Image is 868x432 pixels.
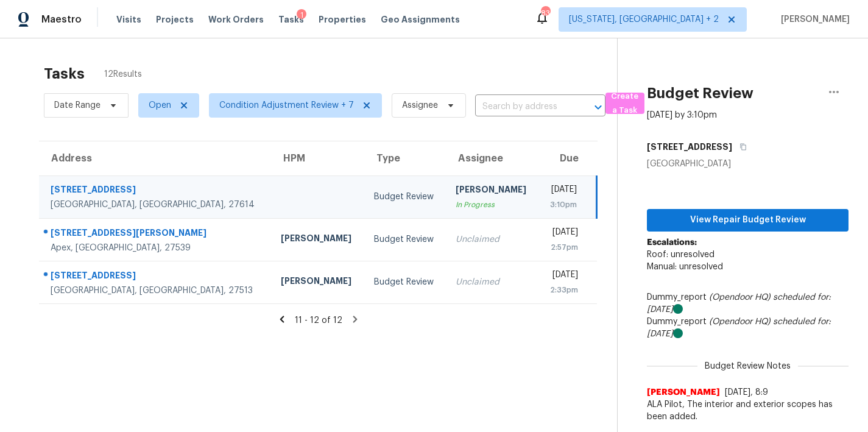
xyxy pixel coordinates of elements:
span: Budget Review Notes [697,360,798,372]
div: Unclaimed [456,233,529,246]
span: Work Orders [208,13,264,26]
span: Maestro [41,13,82,26]
div: Dummy_report [647,291,849,316]
h2: Budget Review [647,87,753,99]
span: [PERSON_NAME] [647,386,720,398]
span: Visits [116,13,141,26]
span: View Repair Budget Review [657,213,839,228]
span: Date Range [54,99,101,112]
div: [PERSON_NAME] [456,183,529,199]
div: In Progress [456,199,529,211]
div: [STREET_ADDRESS][PERSON_NAME] [51,227,261,242]
span: Manual: unresolved [647,263,723,271]
h2: Tasks [44,68,85,80]
span: 12 Results [104,68,142,80]
span: Projects [156,13,194,26]
span: Tasks [278,15,304,24]
button: Copy Address [732,136,749,158]
span: Create a Task [612,90,638,118]
i: (Opendoor HQ) [709,293,771,302]
span: Condition Adjustment Review + 7 [219,99,354,112]
span: [PERSON_NAME] [776,13,850,26]
span: Properties [319,13,366,26]
th: Due [538,141,597,175]
h5: [STREET_ADDRESS] [647,141,732,153]
div: 83 [541,7,549,19]
div: 1 [297,9,306,21]
th: Address [39,141,271,175]
span: 11 - 12 of 12 [295,316,342,325]
div: Budget Review [374,191,436,203]
span: Geo Assignments [381,13,460,26]
i: scheduled for: [DATE] [647,293,831,314]
b: Escalations: [647,238,697,247]
div: [DATE] [548,226,578,241]
span: [US_STATE], [GEOGRAPHIC_DATA] + 2 [569,13,719,26]
div: Budget Review [374,276,436,288]
div: [STREET_ADDRESS] [51,183,261,199]
div: [STREET_ADDRESS] [51,269,261,285]
input: Search by address [475,97,571,116]
div: [GEOGRAPHIC_DATA], [GEOGRAPHIC_DATA], 27614 [51,199,261,211]
div: 2:33pm [548,284,578,296]
div: Dummy_report [647,316,849,340]
div: 3:10pm [548,199,577,211]
span: [DATE], 8:9 [725,388,768,397]
div: [GEOGRAPHIC_DATA] [647,158,849,170]
span: Open [149,99,171,112]
button: View Repair Budget Review [647,209,849,232]
button: Open [590,99,607,116]
div: [DATE] by 3:10pm [647,109,717,121]
span: Assignee [402,99,438,112]
div: Budget Review [374,233,436,246]
i: (Opendoor HQ) [709,317,771,326]
div: [GEOGRAPHIC_DATA], [GEOGRAPHIC_DATA], 27513 [51,285,261,297]
div: [PERSON_NAME] [281,232,354,247]
div: [DATE] [548,183,577,199]
div: Unclaimed [456,276,529,288]
div: [DATE] [548,269,578,284]
i: scheduled for: [DATE] [647,317,831,338]
th: HPM [271,141,364,175]
div: 2:57pm [548,241,578,253]
span: ALA Pilot, The interior and exterior scopes has been added. [647,398,849,423]
th: Assignee [446,141,538,175]
span: Roof: unresolved [647,250,715,259]
div: Apex, [GEOGRAPHIC_DATA], 27539 [51,242,261,254]
div: [PERSON_NAME] [281,275,354,290]
th: Type [364,141,446,175]
button: Create a Task [605,93,644,114]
